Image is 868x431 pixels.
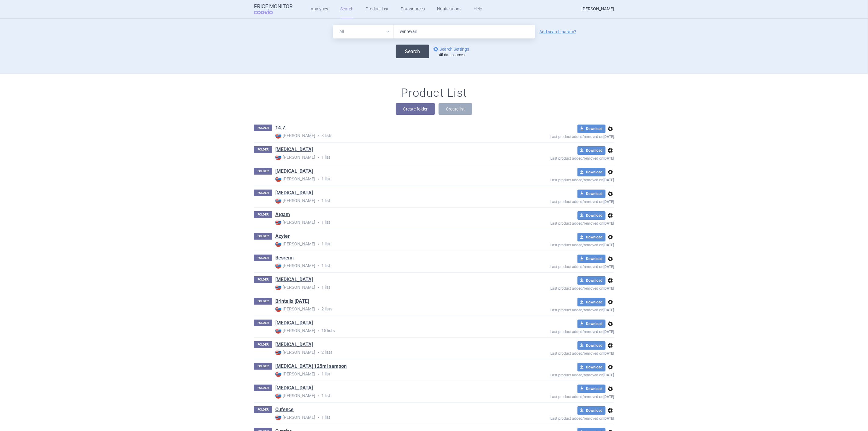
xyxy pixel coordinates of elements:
[254,168,272,175] p: FOLDER
[275,125,287,132] h1: 14.7.
[275,349,506,356] p: 2 lists
[275,263,315,269] strong: [PERSON_NAME]
[275,385,313,391] a: [MEDICAL_DATA]
[577,146,606,155] button: Download
[275,363,347,371] h1: Clobex 125ml sampon
[396,103,435,115] button: Create folder
[577,211,606,220] button: Download
[603,178,614,182] strong: [DATE]
[254,298,272,305] p: FOLDER
[275,197,506,204] p: 1 list
[603,330,614,334] strong: [DATE]
[275,284,315,290] strong: [PERSON_NAME]
[254,3,293,9] strong: Price Monitor
[275,241,315,247] strong: [PERSON_NAME]
[603,135,614,139] strong: [DATE]
[577,233,606,241] button: Download
[275,263,281,269] img: SK
[439,53,443,57] strong: 45
[577,276,606,285] button: Download
[254,9,281,14] span: COGVIO
[315,133,321,139] i: •
[275,233,290,241] h1: Azyter
[577,385,606,393] button: Download
[254,341,272,348] p: FOLDER
[254,125,272,131] p: FOLDER
[315,241,321,247] i: •
[506,350,614,356] p: Last product added/removed on
[506,328,614,334] p: Last product added/removed on
[275,371,506,377] p: 1 list
[506,176,614,182] p: Last product added/removed on
[254,233,272,240] p: FOLDER
[577,190,606,198] button: Download
[315,306,321,312] i: •
[603,351,614,356] strong: [DATE]
[577,363,606,371] button: Download
[254,146,272,153] p: FOLDER
[275,306,281,312] img: SK
[275,219,506,226] p: 1 list
[275,168,313,175] a: [MEDICAL_DATA]
[439,103,472,115] button: Create list
[275,176,281,182] img: SK
[275,233,290,240] a: Azyter
[275,349,315,355] strong: [PERSON_NAME]
[275,132,506,139] p: 3 lists
[275,393,281,399] img: SK
[603,395,614,399] strong: [DATE]
[275,284,506,291] p: 1 list
[275,414,506,421] p: 1 list
[577,125,606,133] button: Download
[275,219,315,225] strong: [PERSON_NAME]
[603,286,614,291] strong: [DATE]
[577,341,606,350] button: Download
[254,363,272,370] p: FOLDER
[254,406,272,413] p: FOLDER
[275,385,313,393] h1: Cosmegen
[275,168,313,176] h1: amphotericin B
[506,393,614,399] p: Last product added/removed on
[254,385,272,391] p: FOLDER
[439,53,472,58] div: datasources
[275,298,309,306] h1: Brintelix 3.8.2022
[275,219,281,225] img: SK
[275,328,506,334] p: 15 lists
[315,415,321,421] i: •
[315,393,321,399] i: •
[401,86,467,100] h1: Product List
[603,373,614,377] strong: [DATE]
[275,241,506,247] p: 1 list
[506,133,614,139] p: Last product added/removed on
[603,243,614,247] strong: [DATE]
[506,263,614,269] p: Last product added/removed on
[275,341,313,349] h1: Calquence
[506,241,614,247] p: Last product added/removed on
[315,154,321,161] i: •
[254,190,272,196] p: FOLDER
[275,190,313,196] a: [MEDICAL_DATA]
[275,393,315,399] strong: [PERSON_NAME]
[315,284,321,291] i: •
[603,156,614,161] strong: [DATE]
[275,284,281,290] img: SK
[275,393,506,399] p: 1 list
[275,190,313,197] h1: Arcoxia
[275,146,313,153] a: [MEDICAL_DATA]
[275,255,294,263] h1: Besremi
[315,176,321,182] i: •
[539,30,576,34] a: Add search param?
[275,306,506,312] p: 2 lists
[275,371,315,377] strong: [PERSON_NAME]
[275,276,313,284] h1: Brineura
[275,414,281,420] img: SK
[275,349,281,355] img: SK
[315,371,321,377] i: •
[396,45,429,58] button: Search
[506,371,614,377] p: Last product added/removed on
[577,320,606,328] button: Download
[275,406,294,414] h1: Cufence
[254,3,293,15] a: Price MonitorCOGVIO
[603,416,614,421] strong: [DATE]
[275,176,315,182] strong: [PERSON_NAME]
